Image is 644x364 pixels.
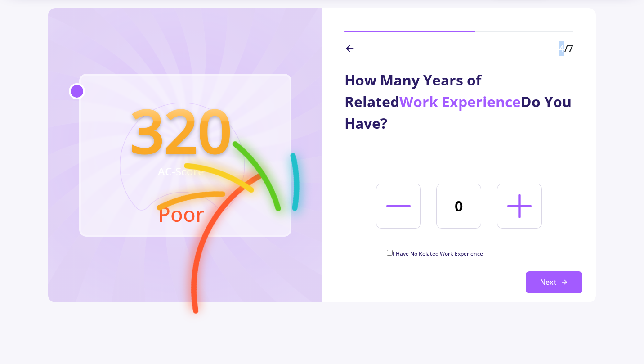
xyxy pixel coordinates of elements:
[393,250,483,257] span: I Have No Related Work Experience
[157,200,204,228] text: Poor
[344,69,573,134] div: How Many Years of Related Do You Have?
[526,271,582,294] button: Next
[387,250,393,256] input: I Have No Related Work Experience
[130,90,231,171] text: 320
[564,42,573,54] span: /7
[559,42,564,54] span: 4
[399,92,521,111] span: Work Experience
[157,164,204,179] text: AC-Score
